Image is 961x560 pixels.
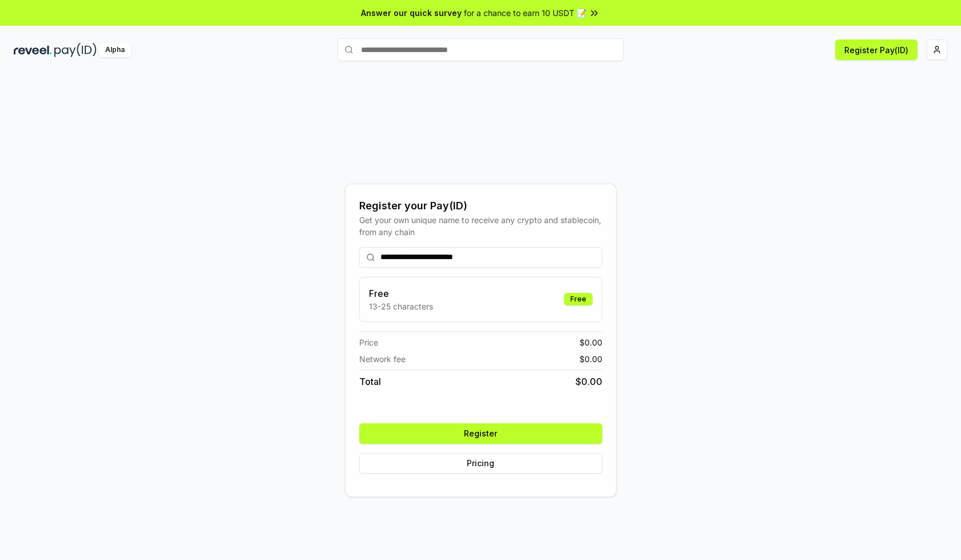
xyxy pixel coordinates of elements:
span: Answer our quick survey [361,7,462,19]
span: $ 0.00 [579,336,602,348]
div: Free [564,293,593,305]
span: $ 0.00 [575,375,602,388]
span: for a chance to earn 10 USDT 📝 [464,7,586,19]
span: $ 0.00 [579,353,602,365]
p: 13-25 characters [369,300,433,312]
button: Pricing [359,453,602,474]
button: Register Pay(ID) [835,39,918,60]
span: Total [359,375,381,388]
div: Get your own unique name to receive any crypto and stablecoin, from any chain [359,214,602,238]
span: Network fee [359,353,406,365]
button: Register [359,423,602,444]
div: Register your Pay(ID) [359,198,602,214]
h3: Free [369,287,433,300]
div: Alpha [99,43,131,57]
img: pay_id [54,43,97,57]
span: Price [359,336,378,348]
img: reveel_dark [14,43,52,57]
